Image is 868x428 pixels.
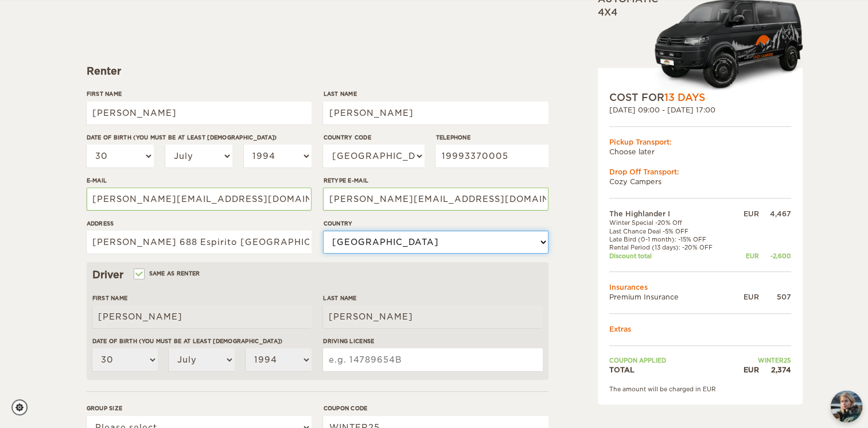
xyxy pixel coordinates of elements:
td: Late Bird (0-1 month): -15% OFF [609,235,734,243]
td: Cozy Campers [609,177,791,186]
button: chat-button [831,391,862,422]
label: Date of birth (You must be at least [DEMOGRAPHIC_DATA]) [92,337,312,345]
td: Premium Insurance [609,292,734,302]
label: Country Code [323,133,424,142]
div: -2,600 [759,252,791,260]
div: Drop Off Transport: [609,167,791,177]
input: e.g. 14789654B [323,348,542,371]
label: Driving License [323,337,542,345]
label: Coupon code [323,404,548,413]
div: EUR [733,365,758,375]
label: Telephone [435,133,548,142]
div: Driver [92,268,543,282]
input: e.g. Street, City, Zip Code [87,231,312,254]
input: e.g. example@example.com [323,188,548,211]
td: WINTER25 [733,356,791,364]
td: Choose later [609,147,791,157]
span: 13 Days [664,92,705,103]
a: Cookie settings [11,399,35,415]
div: [DATE] 09:00 - [DATE] 17:00 [609,105,791,115]
td: Extras [609,324,791,334]
div: 2,374 [759,365,791,375]
label: E-mail [87,176,312,185]
label: Same as renter [135,268,200,279]
td: Coupon applied [609,356,734,364]
div: EUR [733,252,758,260]
td: Winter Special -20% Off [609,219,734,227]
input: e.g. Smith [323,305,542,328]
label: Country [323,219,548,228]
div: 507 [759,292,791,302]
label: Last Name [323,90,548,98]
div: 4,467 [759,209,791,219]
div: EUR [733,209,758,219]
td: Last Chance Deal -5% OFF [609,227,734,235]
div: The amount will be charged in EUR [609,385,791,393]
td: TOTAL [609,365,734,375]
td: Insurances [609,282,791,292]
label: Retype E-mail [323,176,548,185]
input: e.g. example@example.com [87,188,312,211]
label: First Name [87,90,312,98]
label: Group size [87,404,312,413]
div: COST FOR [609,91,791,104]
td: The Highlander I [609,209,734,219]
label: Date of birth (You must be at least [DEMOGRAPHIC_DATA]) [87,133,312,142]
div: Renter [87,64,548,78]
label: Address [87,219,312,228]
input: e.g. 1 234 567 890 [435,145,548,168]
label: Last Name [323,294,542,302]
div: EUR [733,292,758,302]
input: e.g. William [92,305,312,328]
label: First Name [92,294,312,302]
input: Same as renter [135,271,142,279]
img: Freyja at Cozy Campers [831,391,862,422]
input: e.g. William [87,102,312,124]
td: Rental Period (13 days): -20% OFF [609,243,734,251]
td: Discount total [609,252,734,260]
div: Pickup Transport: [609,137,791,147]
input: e.g. Smith [323,102,548,124]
